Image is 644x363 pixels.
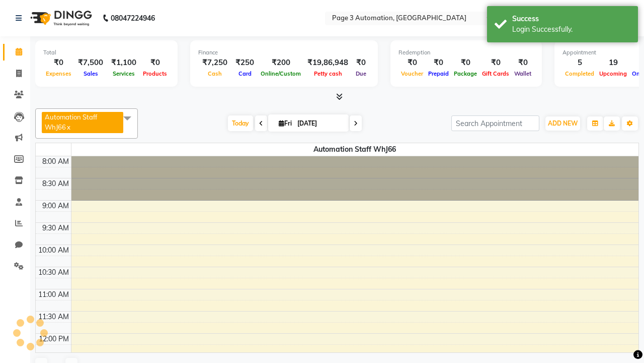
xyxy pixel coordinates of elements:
[512,70,534,77] span: Wallet
[74,57,107,69] div: ₹7,500
[43,48,170,57] div: Total
[512,57,534,69] div: ₹0
[37,334,71,344] div: 12:00 PM
[562,70,597,77] span: Completed
[205,70,224,77] span: Cash
[43,57,74,69] div: ₹0
[43,70,74,77] span: Expenses
[107,57,140,69] div: ₹1,100
[36,312,71,322] div: 11:30 AM
[398,70,426,77] span: Voucher
[597,57,629,69] div: 19
[276,119,294,127] span: Fri
[597,70,629,77] span: Upcoming
[198,48,370,57] div: Finance
[36,267,71,278] div: 10:30 AM
[311,70,345,77] span: Petty cash
[228,115,253,131] span: Today
[36,245,71,256] div: 10:00 AM
[451,70,479,77] span: Package
[352,57,370,69] div: ₹0
[451,115,539,131] input: Search Appointment
[479,70,512,77] span: Gift Cards
[81,70,101,77] span: Sales
[40,156,71,167] div: 8:00 AM
[140,57,170,69] div: ₹0
[40,223,71,233] div: 9:30 AM
[140,70,170,77] span: Products
[426,70,451,77] span: Prepaid
[294,116,345,131] input: 2025-10-03
[111,4,155,32] b: 08047224946
[110,70,137,77] span: Services
[45,113,97,131] span: Automation Staff WhJ66
[398,57,426,69] div: ₹0
[71,143,639,156] span: Automation Staff WhJ66
[36,289,71,300] div: 11:00 AM
[562,57,597,69] div: 5
[512,14,630,24] div: Success
[198,57,231,69] div: ₹7,250
[303,57,352,69] div: ₹19,86,948
[548,119,578,127] span: ADD NEW
[512,24,630,35] div: Login Successfully.
[66,123,70,131] a: x
[479,57,512,69] div: ₹0
[258,57,303,69] div: ₹200
[236,70,254,77] span: Card
[40,178,71,189] div: 8:30 AM
[545,116,580,131] button: ADD NEW
[426,57,451,69] div: ₹0
[231,57,258,69] div: ₹250
[451,57,479,69] div: ₹0
[258,70,303,77] span: Online/Custom
[353,70,369,77] span: Due
[40,201,71,211] div: 9:00 AM
[26,4,95,32] img: logo
[398,48,534,57] div: Redemption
